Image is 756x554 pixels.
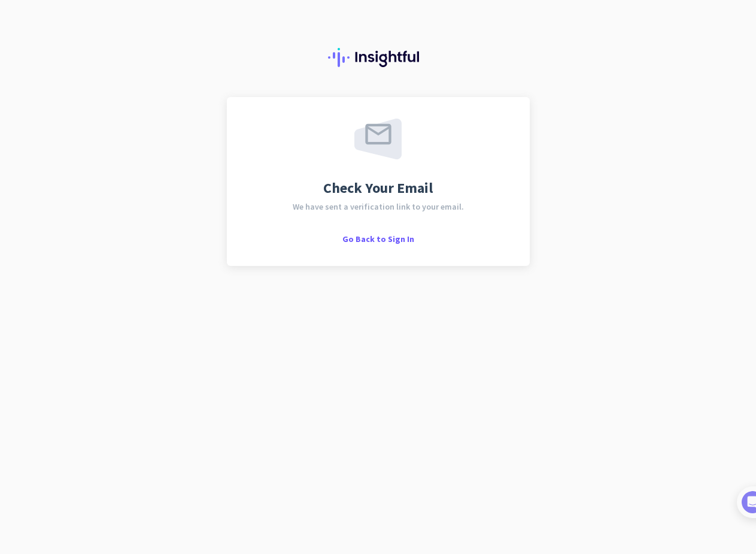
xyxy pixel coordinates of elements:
img: email-sent [354,119,402,159]
span: We have sent a verification link to your email. [293,202,464,211]
img: Insightful [328,48,429,67]
span: Go Back to Sign In [342,234,414,244]
span: Check Your Email [323,181,433,195]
